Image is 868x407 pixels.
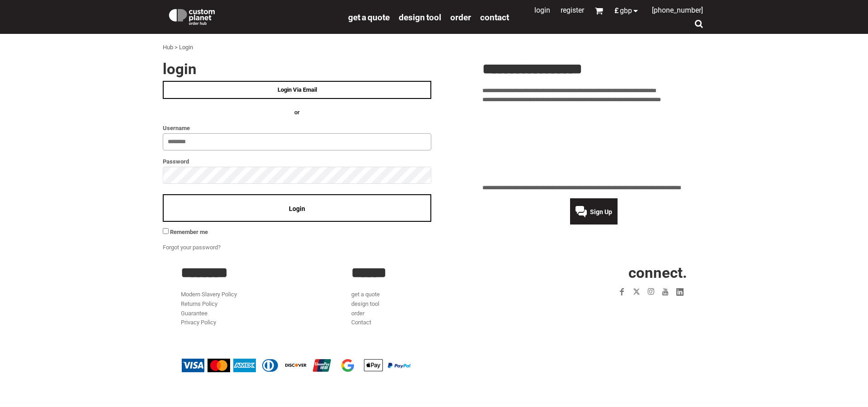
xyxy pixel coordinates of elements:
[399,12,441,22] a: design tool
[278,86,317,93] span: Login Via Email
[163,244,221,251] a: Forgot your password?
[480,12,509,22] a: Contact
[181,310,208,317] a: Guarantee
[652,6,703,14] span: [PHONE_NUMBER]
[620,7,632,14] span: GBP
[175,43,178,52] div: >
[163,61,431,76] h2: Login
[561,6,584,14] a: Register
[351,291,380,298] a: get a quote
[170,229,208,235] span: Remember me
[179,43,193,52] div: Login
[351,300,379,307] a: design tool
[163,44,173,51] a: Hub
[480,12,509,23] span: Contact
[614,7,620,14] span: £
[590,208,612,215] span: Sign Up
[311,359,333,372] img: China UnionPay
[285,359,307,372] img: Discover
[163,108,431,117] h4: OR
[534,6,550,14] a: Login
[181,300,217,307] a: Returns Policy
[450,12,471,22] a: order
[181,319,216,326] a: Privacy Policy
[351,319,371,326] a: Contact
[182,359,204,372] img: Visa
[336,359,359,372] img: Google Pay
[399,12,441,23] span: design tool
[163,228,169,234] input: Remember me
[163,2,344,29] a: Custom Planet
[348,12,390,22] a: get a quote
[181,291,237,298] a: Modern Slavery Policy
[167,7,217,25] img: Custom Planet
[450,12,471,23] span: order
[348,12,390,23] span: get a quote
[362,359,385,372] img: Apple Pay
[163,156,431,167] label: Password
[289,205,305,212] span: Login
[388,363,410,368] img: PayPal
[208,359,230,372] img: Mastercard
[233,359,256,372] img: American Express
[351,310,364,317] a: order
[163,123,431,133] label: Username
[562,304,687,315] iframe: Customer reviews powered by Trustpilot
[259,359,282,372] img: Diners Club
[522,265,687,280] h2: CONNECT.
[482,110,705,178] iframe: Customer reviews powered by Trustpilot
[163,81,431,99] a: Login Via Email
